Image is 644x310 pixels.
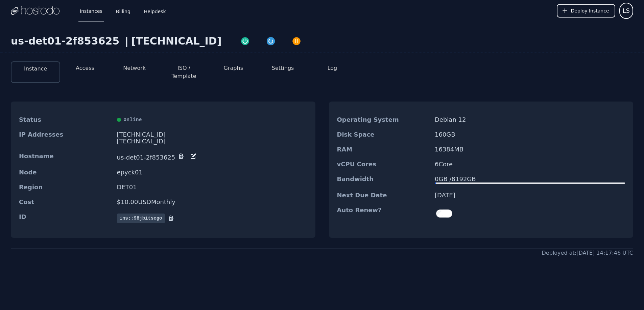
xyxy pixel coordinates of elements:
button: Power Off [284,35,309,46]
dd: 16384 MB [435,146,625,153]
img: Restart [266,36,276,46]
button: Access [76,64,94,72]
dd: DET01 [117,184,307,191]
dt: RAM [337,146,430,153]
span: Deploy Instance [571,7,609,14]
dt: Operating System [337,116,430,123]
button: Restart [258,35,284,46]
button: Deploy Instance [557,4,615,18]
dt: Disk Space [337,131,430,138]
dt: Bandwidth [337,176,430,184]
img: Power On [240,36,250,46]
dt: IP Addresses [19,131,112,145]
dt: Hostname [19,153,112,161]
div: | [122,35,131,47]
dt: Next Due Date [337,192,430,199]
div: [TECHNICAL_ID] [117,138,307,145]
span: ins::98jbitsego [117,214,165,223]
dt: ID [19,214,112,223]
dd: [DATE] [435,192,625,199]
div: Online [117,116,307,123]
div: [TECHNICAL_ID] [131,35,221,47]
dt: Status [19,116,112,123]
div: us-det01-2f853625 [11,35,122,47]
dt: vCPU Cores [337,161,430,168]
button: Network [123,64,146,72]
dt: Cost [19,199,112,205]
button: User menu [619,3,633,19]
img: Power Off [292,36,301,46]
button: Log [328,64,337,72]
button: ISO / Template [165,64,203,80]
dd: 6 Core [435,161,625,168]
dd: us-det01-2f853625 [117,153,307,161]
img: Logo [11,6,59,16]
div: Deployed at: [DATE] 14:17:46 UTC [542,249,633,257]
dd: epyck01 [117,169,307,176]
button: Power On [232,35,258,46]
dd: $ 10.00 USD Monthly [117,199,307,205]
button: Instance [24,65,47,73]
span: LS [623,6,630,16]
button: Graphs [224,64,243,72]
dd: 160 GB [435,131,625,138]
div: 0 GB / 8192 GB [435,176,625,182]
div: [TECHNICAL_ID] [117,131,307,138]
dd: Debian 12 [435,116,625,123]
dt: Auto Renew? [337,207,430,220]
dt: Node [19,169,112,176]
button: Settings [272,64,294,72]
dt: Region [19,184,112,191]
